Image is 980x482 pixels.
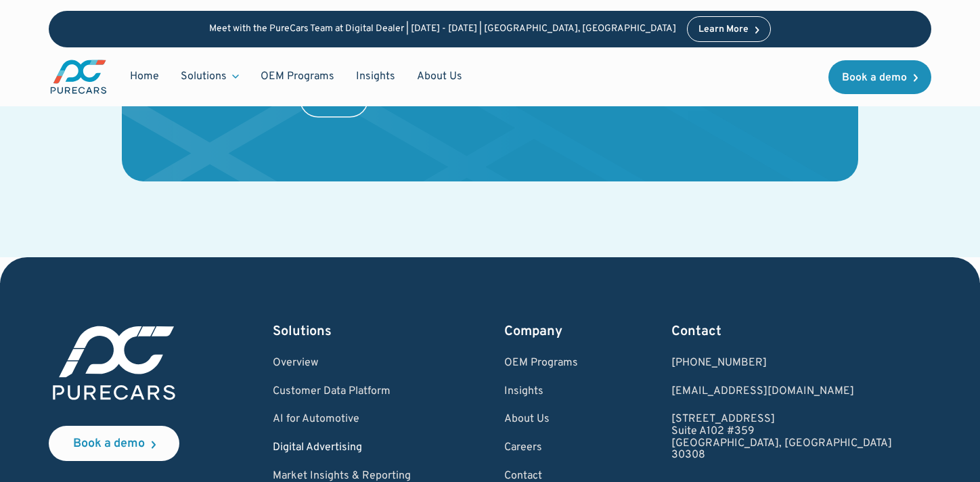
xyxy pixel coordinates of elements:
a: OEM Programs [250,64,345,89]
a: main [49,58,108,95]
a: Home [119,64,170,89]
p: Meet with the PureCars Team at Digital Dealer | [DATE] - [DATE] | [GEOGRAPHIC_DATA], [GEOGRAPHIC_... [209,24,676,35]
a: AI for Automotive [273,414,411,426]
a: Book a demo [49,426,179,461]
div: Company [504,322,578,341]
a: Customer Data Platform [273,386,411,398]
a: Email us [671,386,892,398]
div: Solutions [273,322,411,341]
div: Learn More [698,25,749,35]
div: Solutions [170,64,250,89]
a: Insights [504,386,578,398]
a: Book a demo [828,60,931,94]
a: Overview [273,357,411,370]
a: About Us [406,64,473,89]
a: Insights [345,64,406,89]
a: Digital Advertising [273,442,411,454]
div: Contact [671,322,892,341]
img: purecars logo [49,322,179,404]
div: [PHONE_NUMBER] [671,357,892,370]
a: [STREET_ADDRESS]Suite A102 #359[GEOGRAPHIC_DATA], [GEOGRAPHIC_DATA]30308 [671,414,892,461]
a: Careers [504,442,578,454]
img: purecars logo [49,58,108,95]
div: Book a demo [842,72,907,83]
a: Learn More [687,16,771,42]
div: Book a demo [73,438,145,450]
a: OEM Programs [504,357,578,370]
div: Solutions [181,69,227,84]
a: About Us [504,414,578,426]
